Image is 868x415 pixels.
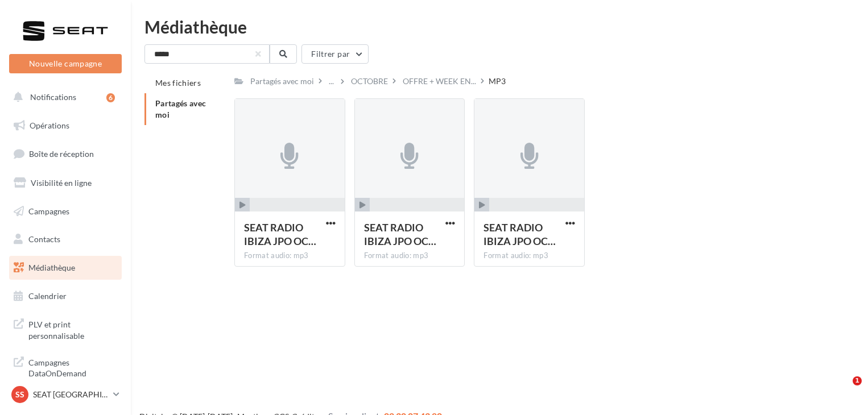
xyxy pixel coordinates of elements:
[7,142,124,166] a: Boîte de réception
[483,221,556,247] span: SEAT RADIO IBIZA JPO OCT 25s LOM2 12.09.25
[28,317,117,341] span: PLV et print personnalisable
[28,355,117,379] span: Campagnes DataOnDemand
[489,76,506,87] div: MP3
[483,251,575,261] div: Format audio: mp3
[244,251,336,261] div: Format audio: mp3
[30,92,76,102] span: Notifications
[7,284,124,308] a: Calendrier
[403,76,476,87] span: OFFRE + WEEK EN...
[326,73,336,89] div: ...
[155,98,206,119] span: Partagés avec moi
[7,171,124,195] a: Visibilité en ligne
[155,78,201,88] span: Mes fichiers
[7,350,124,384] a: Campagnes DataOnDemand
[829,376,857,404] iframe: Intercom live chat
[28,206,69,215] span: Campagnes
[7,312,124,346] a: PLV et print personnalisable
[7,256,124,280] a: Médiathèque
[853,376,862,385] span: 1
[351,76,388,87] div: OCTOBRE
[15,389,24,400] span: SS
[7,114,124,138] a: Opérations
[301,44,369,64] button: Filtrer par
[250,76,314,87] div: Partagés avec moi
[30,121,69,130] span: Opérations
[364,221,436,247] span: SEAT RADIO IBIZA JPO OCT 25s LOM3 12.09.25
[29,149,94,159] span: Boîte de réception
[364,251,456,261] div: Format audio: mp3
[106,93,115,102] div: 6
[9,384,122,405] a: SS SEAT [GEOGRAPHIC_DATA][PERSON_NAME]
[33,389,109,400] p: SEAT [GEOGRAPHIC_DATA][PERSON_NAME]
[7,85,119,109] button: Notifications 6
[144,18,854,35] div: Médiathèque
[28,234,60,244] span: Contacts
[28,291,67,301] span: Calendrier
[28,263,75,272] span: Médiathèque
[7,227,124,251] a: Contacts
[7,200,124,223] a: Campagnes
[244,221,316,247] span: SEAT RADIO IBIZA JPO OCT 25s LOM1 12.09.25
[9,54,122,73] button: Nouvelle campagne
[31,178,92,188] span: Visibilité en ligne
